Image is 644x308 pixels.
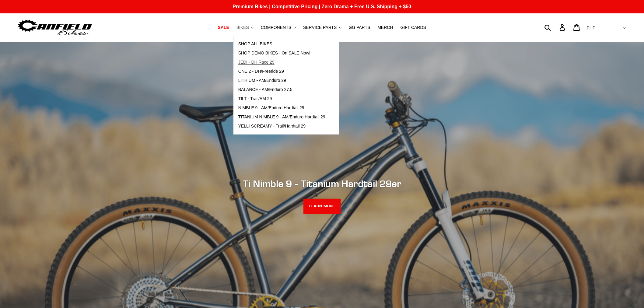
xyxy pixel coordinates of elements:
a: NIMBLE 9 - AM/Enduro Hardtail 29 [234,103,330,113]
a: YELLI SCREAMY - Trail/Hardtail 29 [234,122,330,131]
span: BIKES [236,25,249,30]
a: TITANIUM NIMBLE 9 - AM/Enduro Hardtail 29 [234,113,330,122]
a: MERCH [375,23,396,32]
a: BALANCE - AM/Enduro 27.5 [234,85,330,94]
span: SERVICE PARTS [303,25,337,30]
button: SERVICE PARTS [300,23,344,32]
span: TITANIUM NIMBLE 9 - AM/Enduro Hardtail 29 [238,114,325,120]
a: SHOP DEMO BIKES - On SALE Now! [234,49,330,58]
span: NIMBLE 9 - AM/Enduro Hardtail 29 [238,105,304,110]
span: BALANCE - AM/Enduro 27.5 [238,87,292,92]
span: SALE [218,25,229,30]
span: COMPONENTS [261,25,291,30]
a: GIFT CARDS [397,23,429,32]
span: ONE.2 - DH/Freeride 29 [238,69,284,74]
a: TILT - Trail/AM 29 [234,94,330,103]
span: LITHIUM - AM/Enduro 29 [238,78,286,83]
a: LITHIUM - AM/Enduro 29 [234,76,330,85]
span: SHOP ALL BIKES [238,41,272,47]
a: GG PARTS [346,23,373,32]
button: COMPONENTS [258,23,299,32]
span: MERCH [378,25,393,30]
span: TILT - Trail/AM 29 [238,96,272,101]
h2: Ti Nimble 9 - Titanium Hardtail 29er [156,178,488,189]
a: SHOP ALL BIKES [234,40,330,49]
a: ONE.2 - DH/Freeride 29 [234,67,330,76]
input: Search [548,21,563,34]
span: YELLI SCREAMY - Trail/Hardtail 29 [238,124,306,129]
span: GIFT CARDS [401,25,426,30]
span: JEDI - DH Race 29 [238,60,275,65]
button: BIKES [233,23,257,32]
img: Canfield Bikes [17,18,93,37]
a: JEDI - DH Race 29 [234,58,330,67]
a: SALE [215,23,232,32]
a: LEARN MORE [303,199,341,214]
span: SHOP DEMO BIKES - On SALE Now! [238,51,310,56]
span: GG PARTS [349,25,370,30]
